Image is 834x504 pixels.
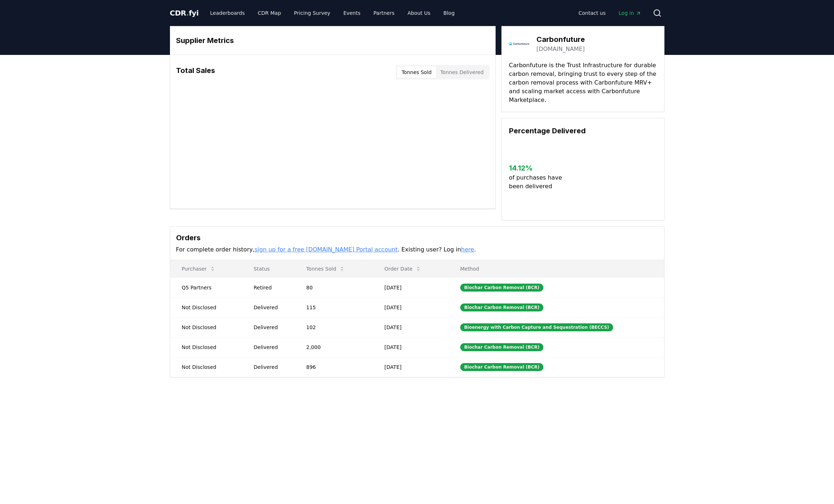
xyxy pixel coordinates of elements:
td: [DATE] [373,277,449,297]
a: here [461,246,474,253]
div: Biochar Carbon Removal (BCR) [460,363,543,371]
a: Events [338,7,366,20]
a: Log in [613,7,647,20]
a: CDR.fyi [170,8,199,18]
h3: Carbonfuture [536,34,585,45]
button: Tonnes Sold [300,262,351,276]
p: Method [454,265,658,272]
td: Not Disclosed [170,297,242,317]
a: Pricing Survey [288,7,336,20]
td: Not Disclosed [170,317,242,337]
td: [DATE] [373,317,449,337]
nav: Main [573,7,647,20]
div: Delivered [254,344,289,351]
button: Order Date [378,262,427,276]
p: For complete order history, . Existing user? Log in . [176,245,658,254]
div: Biochar Carbon Removal (BCR) [460,343,543,351]
span: . [186,9,189,17]
button: Tonnes Delivered [436,66,488,78]
td: Not Disclosed [170,357,242,377]
img: Carbonfuture-logo [509,34,529,54]
h3: Total Sales [176,65,215,79]
td: Not Disclosed [170,337,242,357]
a: [DOMAIN_NAME] [536,45,585,53]
p: Status [248,265,289,272]
td: 2,000 [295,337,373,357]
div: Bioenergy with Carbon Capture and Sequestration (BECCS) [460,323,613,331]
h3: Supplier Metrics [176,35,489,46]
td: [DATE] [373,297,449,317]
a: Partners [368,7,400,20]
span: Log in [619,9,641,17]
p: of purchases have been delivered [509,173,568,191]
button: Purchaser [176,262,221,276]
div: Delivered [254,324,289,331]
a: About Us [402,7,436,20]
a: Leaderboards [204,7,251,20]
div: Biochar Carbon Removal (BCR) [460,303,543,311]
div: Delivered [254,304,289,311]
div: Retired [254,284,289,291]
td: [DATE] [373,357,449,377]
td: [DATE] [373,337,449,357]
td: 115 [295,297,373,317]
button: Tonnes Sold [397,66,436,78]
p: Carbonfuture is the Trust Infrastructure for durable carbon removal, bringing trust to every step... [509,61,657,104]
a: CDR Map [252,7,287,20]
h3: 14.12 % [509,163,568,173]
td: Q5 Partners [170,277,242,297]
div: Delivered [254,363,289,371]
h3: Percentage Delivered [509,125,657,136]
a: sign up for a free [DOMAIN_NAME] Portal account [255,246,398,253]
span: CDR fyi [170,9,199,17]
td: 80 [295,277,373,297]
a: Blog [438,7,461,20]
a: Contact us [573,7,611,20]
td: 896 [295,357,373,377]
nav: Main [204,7,460,20]
div: Biochar Carbon Removal (BCR) [460,284,543,292]
h3: Orders [176,232,658,243]
td: 102 [295,317,373,337]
